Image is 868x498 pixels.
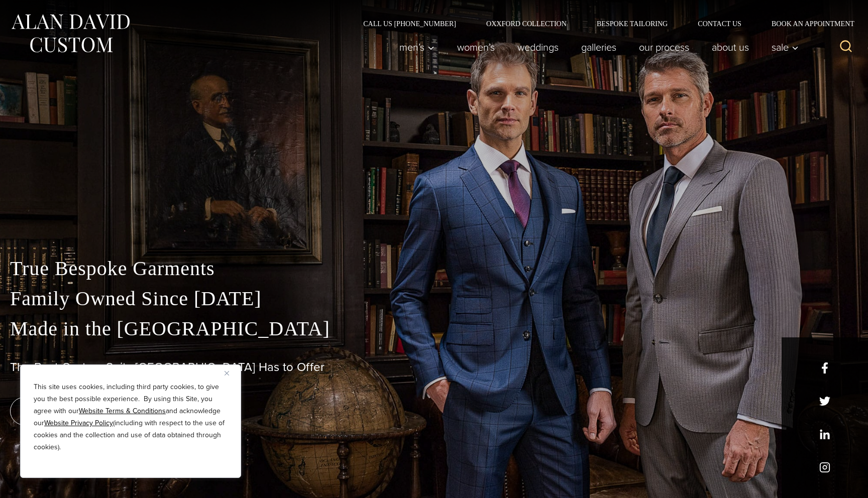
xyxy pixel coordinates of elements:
a: Call Us [PHONE_NUMBER] [348,20,471,27]
nav: Primary Navigation [388,37,804,57]
h1: The Best Custom Suits [GEOGRAPHIC_DATA] Has to Offer [10,360,858,375]
img: Close [225,371,229,376]
nav: Secondary Navigation [348,20,858,27]
a: Galleries [570,37,628,57]
span: Men’s [399,42,435,52]
a: About Us [701,37,761,57]
a: weddings [506,37,570,57]
a: Women’s [446,37,506,57]
a: Website Privacy Policy [44,418,113,428]
a: book an appointment [10,397,151,425]
span: Sale [772,42,799,52]
a: Oxxford Collection [471,20,582,27]
img: Alan David Custom [10,11,131,56]
a: Our Process [628,37,701,57]
button: View Search Form [834,35,858,59]
a: Website Terms & Conditions [79,406,166,416]
a: Bespoke Tailoring [582,20,683,27]
a: Contact Us [683,20,756,27]
p: True Bespoke Garments Family Owned Since [DATE] Made in the [GEOGRAPHIC_DATA] [10,254,858,344]
button: Close [225,367,237,379]
a: Book an Appointment [756,20,858,27]
p: This site uses cookies, including third party cookies, to give you the best possible experience. ... [34,381,228,453]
